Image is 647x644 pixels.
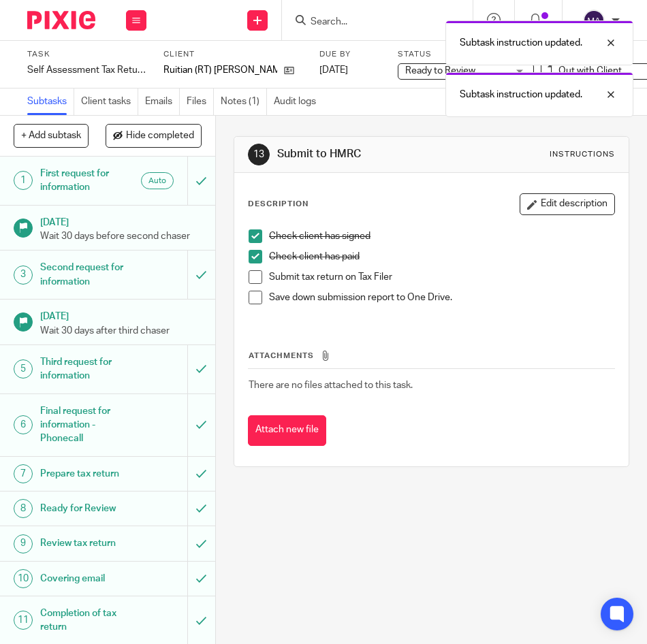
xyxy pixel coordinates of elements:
input: Search [309,16,432,29]
div: 6 [14,415,33,434]
div: 5 [14,359,33,379]
p: Subtask instruction updated. [460,36,582,50]
div: Instructions [550,149,615,160]
button: Hide completed [106,124,202,147]
button: + Add subtask [14,124,89,147]
p: Subtask instruction updated. [460,88,582,101]
h1: Review tax return [40,533,129,553]
h1: [DATE] [40,306,202,323]
span: Hide completed [126,131,194,142]
button: Edit description [520,193,615,215]
a: Notes (1) [221,88,267,115]
span: [DATE] [319,65,348,75]
p: Wait 30 days before second chaser [40,229,202,243]
p: Description [248,199,309,210]
label: Task [27,49,146,60]
a: Client tasks [81,88,138,115]
label: Due by [319,49,381,60]
p: Submit tax return on Tax Filer [269,270,614,284]
h1: Final request for information - Phonecall [40,401,129,449]
div: 8 [14,499,33,518]
p: Wait 30 days after third chaser [40,324,202,338]
h1: [DATE] [40,212,202,229]
span: Attachments [249,352,314,359]
p: Save down submission report to One Drive. [269,291,614,304]
img: svg%3E [583,10,605,31]
div: 9 [14,534,33,553]
div: 10 [14,569,33,588]
label: Client [163,49,306,60]
div: 7 [14,464,33,483]
div: 13 [248,144,270,165]
h1: Completion of tax return [40,603,129,638]
h1: First request for information [40,163,129,198]
a: Emails [145,88,180,115]
h1: Submit to HMRC [277,147,460,161]
h1: Third request for information [40,352,129,387]
p: Ruitian (RT) [PERSON_NAME] [163,63,277,77]
div: Self Assessment Tax Returns - NON BOOKKEEPING CLIENTS [27,63,146,77]
a: Audit logs [274,88,323,115]
h1: Prepare tax return [40,464,129,484]
h1: Ready for Review [40,498,129,519]
div: Auto [141,172,174,189]
a: Subtasks [27,88,74,115]
span: There are no files attached to this task. [249,381,413,390]
h1: Second request for information [40,257,129,292]
a: Files [187,88,214,115]
h1: Covering email [40,568,129,589]
p: Check client has paid [269,250,614,263]
div: 3 [14,265,33,285]
p: Check client has signed [269,229,614,243]
img: Pixie [27,11,95,29]
div: 11 [14,611,33,630]
div: 1 [14,171,33,190]
button: Attach new file [248,415,326,446]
